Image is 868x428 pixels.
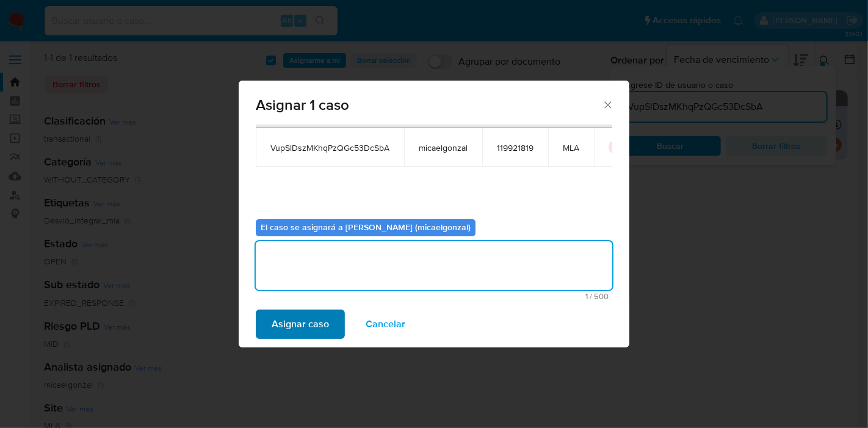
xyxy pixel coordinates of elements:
[259,292,609,300] span: Máximo 500 caracteres
[270,142,389,153] span: VupSlDszMKhqPzQGc53DcSbA
[419,142,468,153] span: micaelgonzal
[350,310,421,339] button: Cancelar
[366,311,405,338] span: Cancelar
[563,142,579,153] span: MLA
[256,310,345,339] button: Asignar caso
[256,98,602,112] span: Asignar 1 caso
[261,221,471,233] b: El caso se asignará a [PERSON_NAME] (micaelgonzal)
[272,311,329,338] span: Asignar caso
[602,99,613,110] button: Cerrar ventana
[239,81,629,347] div: assign-modal
[609,140,623,154] button: icon-button
[497,142,533,153] span: 119921819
